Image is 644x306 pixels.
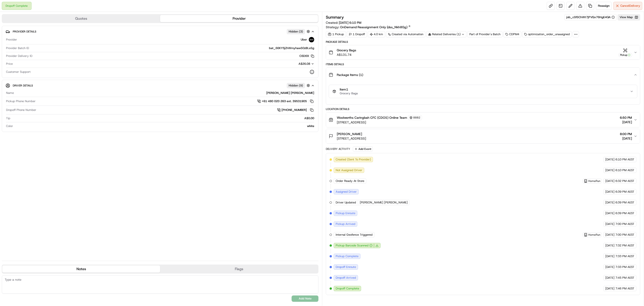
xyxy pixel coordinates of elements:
button: Item1Grocery Bags [329,85,637,98]
div: Delivery Activity [326,147,350,151]
div: 1 Dropoff [347,31,367,37]
button: Provider DetailsHidden (3) [6,28,315,35]
div: Created via Automation [386,31,425,37]
span: Knowledge Base [9,65,34,70]
span: 7:46 PM AEST [615,287,634,291]
span: Grocery Bags [337,48,356,52]
span: 7:00 PM AEST [615,233,634,237]
span: A$131.74 [337,52,356,57]
button: Add Event [353,146,373,152]
span: Driver Details [13,84,33,87]
span: [DATE] [605,287,614,291]
span: 8882 [413,116,420,119]
div: white [15,124,314,128]
span: Woolworths Caringbah CFC (CDOS) Online Team [337,115,407,120]
button: Hidden (3) [287,29,311,34]
span: Provider [6,38,17,42]
span: [PERSON_NAME] [337,132,362,136]
button: Notes [2,265,160,273]
div: Location Details [326,107,640,111]
div: 💻 [38,66,41,69]
img: Nash [4,5,13,14]
span: 6:50 PM [620,115,632,120]
img: 1736555255976-a54dd68f-1ca7-489b-9aae-adbdc363a1c4 [4,43,13,51]
button: Pickup Barcode Scanned [336,244,373,248]
input: Got a question? Start typing here... [12,29,80,34]
span: HomeRun [588,233,600,237]
a: +61 480 020 263 ext. 39531905 [257,99,314,104]
span: Dropoff Phone Number [6,108,36,112]
span: 7:45 PM AEST [615,276,634,280]
button: Package Items (1) [326,68,640,82]
span: Pickup Phone Number [6,99,36,103]
span: [STREET_ADDRESS] [337,120,422,125]
span: 7:33 PM AEST [615,265,634,269]
span: [DATE] [605,254,614,258]
button: Pickup [619,48,632,57]
span: [DATE] 6:10 PM [339,21,361,25]
span: Order Ready At Store [336,179,364,183]
span: 6:10 PM AEST [615,157,634,162]
span: Package Items ( 1 ) [337,73,363,77]
button: Provider [160,15,318,22]
span: OnDemand Reassignment Only (dss_Nkh8Gg) [340,25,407,29]
span: [DATE] [605,244,614,248]
div: 4.0 km [368,31,385,37]
span: 7:33 PM AEST [615,254,634,258]
span: Color [6,124,13,128]
a: 📗Knowledge Base [3,63,36,71]
span: 6:39 PM AEST [615,211,634,215]
button: A$26.08 [275,62,314,66]
span: [DATE] [605,265,614,269]
div: Pickup [619,53,632,57]
span: Price [6,62,13,66]
span: +61 480 020 263 ext. 39531905 [262,99,307,103]
span: [STREET_ADDRESS] [337,136,366,141]
span: HomeRun [588,179,600,183]
span: [DATE] [605,200,614,205]
span: 6:32 PM AEST [615,179,634,183]
a: Powered byPylon [32,76,54,80]
div: Strategy: [326,25,411,29]
div: [PERSON_NAME] [PERSON_NAME] [16,91,314,95]
span: [DATE] [605,222,614,226]
span: 7:00 PM AEST [615,222,634,226]
span: Assigned Driver [336,190,357,194]
span: [DATE] [605,211,614,215]
span: Not Assigned Driver [336,168,362,172]
span: Grocery Bags [340,92,358,95]
div: Package Items (1) [326,82,640,104]
span: Reassign [598,4,610,8]
div: Related Deliveries (1) [426,31,466,37]
div: job_cSfSChWt7jPVQx76HgE4QA [566,15,615,19]
span: Driver Updated [336,200,356,205]
button: Hidden (9) [287,83,311,88]
span: [PERSON_NAME] [PERSON_NAME] [360,200,408,205]
span: [DATE] [605,168,614,172]
button: Start new chat [76,44,81,50]
span: Pickup Complete [336,254,358,258]
div: optimization_order_unassigned [522,31,572,37]
span: 8:00 PM [620,132,632,136]
span: Dropoff Enroute [336,265,356,269]
a: [PHONE_NUMBER] [277,108,314,112]
div: Start new chat [15,43,73,47]
span: Item 1 [340,88,358,92]
span: [DATE] [620,120,632,124]
button: Driver DetailsHidden (9) [6,82,315,89]
button: CancelDelivery [613,2,642,10]
span: Cancel Delivery [620,4,640,8]
span: Created (Sent To Provider) [336,157,371,162]
span: Internal Geofence Triggered [336,233,373,237]
div: Package Details [326,40,640,44]
span: Pickup Enroute [336,211,355,215]
a: OnDemand Reassignment Only (dss_Nkh8Gg) [340,25,411,29]
span: [PHONE_NUMBER] [282,108,307,112]
span: [DATE] [605,233,614,237]
button: C6D69 [299,54,314,58]
button: [PERSON_NAME][STREET_ADDRESS]8:00 PM[DATE] [326,129,640,143]
div: A$0.00 [12,116,314,120]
